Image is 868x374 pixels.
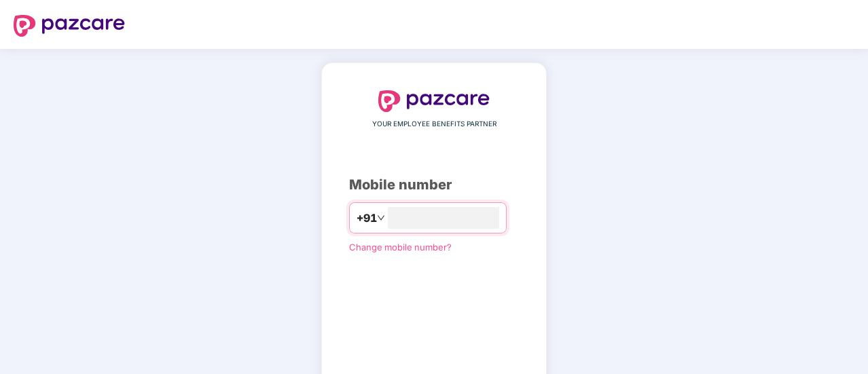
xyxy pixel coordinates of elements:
[357,210,377,227] span: +91
[349,242,452,253] a: Change mobile number?
[372,119,496,130] span: YOUR EMPLOYEE BENEFITS PARTNER
[378,90,490,112] img: logo
[377,214,385,222] span: down
[349,174,519,195] div: Mobile number
[14,15,125,37] img: logo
